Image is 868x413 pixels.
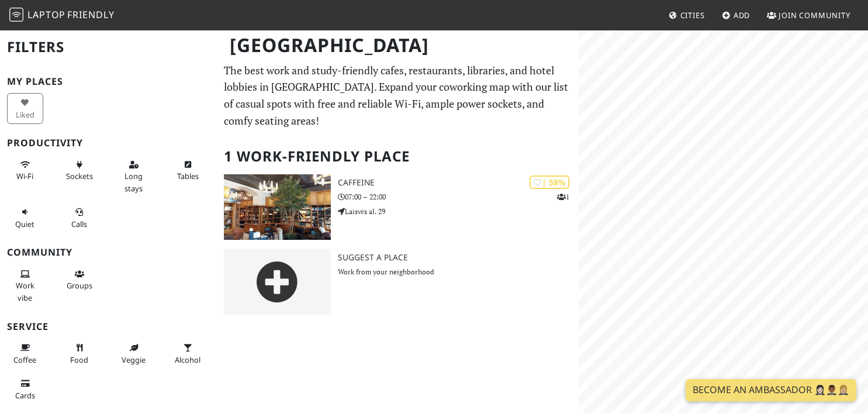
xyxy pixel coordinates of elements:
[7,137,210,149] h3: Productivity
[7,338,43,369] button: Coffee
[67,280,92,291] span: Group tables
[70,355,88,365] span: Food
[762,5,855,26] a: Join Community
[175,355,200,365] span: Alcohol
[220,29,576,61] h1: [GEOGRAPHIC_DATA]
[116,338,152,369] button: Veggie
[15,219,34,229] span: Quiet
[71,219,87,229] span: Video/audio calls
[116,155,152,198] button: Long stays
[224,249,330,315] img: gray-place-d2bdb4477600e061c01bd816cc0f2ef0cfcb1ca9e3ad78868dd16fb2af073a21.png
[7,264,43,307] button: Work vibe
[9,5,115,26] a: LaptopFriendly LaptopFriendly
[338,191,579,202] p: 07:00 – 22:00
[9,8,23,22] img: LaptopFriendly
[224,174,330,240] img: CAFFEINE
[338,253,579,263] h3: Suggest a Place
[27,8,65,21] span: Laptop
[15,390,35,401] span: Credit cards
[125,171,143,193] span: Long stays
[61,264,98,295] button: Groups
[67,8,114,21] span: Friendly
[7,76,210,87] h3: My Places
[122,355,146,365] span: Veggie
[779,10,850,20] span: Join Community
[61,338,98,369] button: Food
[66,171,93,181] span: Power sockets
[7,29,210,65] h2: Filters
[338,178,579,188] h3: CAFFEINE
[170,155,206,186] button: Tables
[734,10,751,20] span: Add
[7,321,210,332] h3: Service
[680,10,705,20] span: Cities
[177,171,199,181] span: Work-friendly tables
[7,247,210,258] h3: Community
[7,202,43,233] button: Quiet
[338,266,579,277] p: Work from your neighborhood
[338,206,579,217] p: Laisvės al. 29
[16,171,33,181] span: Stable Wi-Fi
[7,374,43,405] button: Cards
[686,379,856,401] a: Become an Ambassador 🤵🏻‍♀️🤵🏾‍♂️🤵🏼‍♀️
[557,191,569,202] p: 1
[664,5,710,26] a: Cities
[224,62,572,129] p: The best work and study-friendly cafes, restaurants, libraries, and hotel lobbies in [GEOGRAPHIC_...
[7,155,43,186] button: Wi-Fi
[16,280,34,302] span: People working
[61,202,98,233] button: Calls
[61,155,98,186] button: Sockets
[224,139,572,174] h2: 1 Work-Friendly Place
[217,249,579,315] a: Suggest a Place Work from your neighborhood
[13,355,36,365] span: Coffee
[170,338,206,369] button: Alcohol
[530,175,569,189] div: | 58%
[717,5,755,26] a: Add
[217,174,579,240] a: CAFFEINE | 58% 1 CAFFEINE 07:00 – 22:00 Laisvės al. 29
